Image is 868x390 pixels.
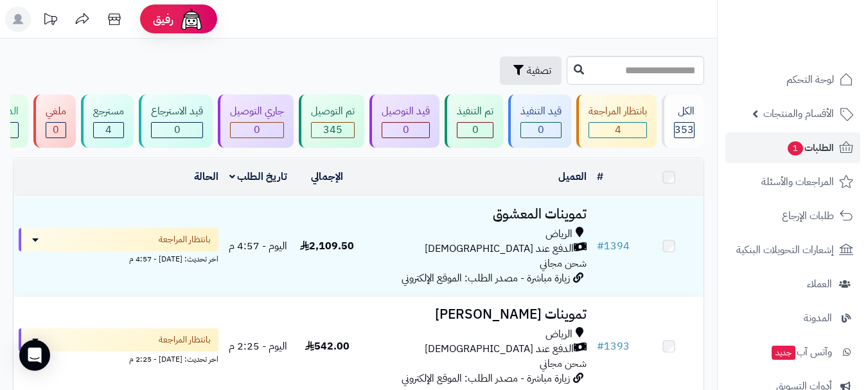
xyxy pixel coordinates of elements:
[323,122,342,137] span: 345
[538,122,544,137] span: 0
[457,123,493,137] div: 0
[725,166,860,197] a: المراجعات والأسئلة
[382,123,429,137] div: 0
[597,169,603,184] a: #
[540,256,587,271] span: شحن مجاني
[403,122,409,137] span: 0
[174,122,181,137] span: 0
[674,104,695,119] div: الكل
[312,123,354,137] div: 345
[659,94,707,148] a: الكل353
[231,123,283,137] div: 0
[597,339,630,354] a: #1393
[215,94,296,148] a: جاري التوصيل 0
[506,94,574,148] a: قيد التنفيذ 0
[500,57,562,85] button: تصفية
[402,371,570,386] span: زيارة مباشرة - مصدر الطلب: الموقع الإلكتروني
[786,139,834,157] span: الطلبات
[545,227,572,242] span: الرياض
[93,104,124,119] div: مسترجع
[300,238,354,254] span: 2,109.50
[367,307,587,322] h3: تموينات [PERSON_NAME]
[782,207,834,225] span: طلبات الإرجاع
[105,122,112,137] span: 4
[425,242,574,256] span: الدفع عند [DEMOGRAPHIC_DATA]
[675,122,694,137] span: 353
[772,346,795,360] span: جديد
[589,104,647,119] div: بانتظار المراجعة
[78,94,136,148] a: مسترجع 4
[94,123,123,137] div: 4
[179,6,204,32] img: ai-face.png
[152,123,202,137] div: 0
[736,241,834,259] span: إشعارات التحويلات البنكية
[229,169,288,184] a: تاريخ الطلب
[19,251,218,265] div: اخر تحديث: [DATE] - 4:57 م
[540,356,587,371] span: شحن مجاني
[615,122,621,137] span: 4
[725,200,860,231] a: طلبات الإرجاع
[807,275,832,293] span: العملاء
[367,94,442,148] a: قيد التوصيل 0
[589,123,646,137] div: 4
[229,339,287,354] span: اليوم - 2:25 م
[311,169,343,184] a: الإجمالي
[159,333,211,346] span: بانتظار المراجعة
[457,104,493,119] div: تم التنفيذ
[597,238,604,254] span: #
[382,104,430,119] div: قيد التوصيل
[34,6,66,35] a: تحديثات المنصة
[194,169,218,184] a: الحالة
[770,343,832,361] span: وآتس آب
[46,104,66,119] div: ملغي
[725,269,860,299] a: العملاء
[153,12,173,27] span: رفيق
[425,342,574,357] span: الدفع عند [DEMOGRAPHIC_DATA]
[725,64,860,95] a: لوحة التحكم
[545,327,572,342] span: الرياض
[136,94,215,148] a: قيد الاسترجاع 0
[725,132,860,163] a: الطلبات1
[230,104,284,119] div: جاري التوصيل
[442,94,506,148] a: تم التنفيذ 0
[763,105,834,123] span: الأقسام والمنتجات
[254,122,260,137] span: 0
[19,340,50,371] div: Open Intercom Messenger
[367,207,587,222] h3: تموينات المعشوق
[46,123,66,137] div: 0
[159,233,211,246] span: بانتظار المراجعة
[725,303,860,333] a: المدونة
[402,270,570,286] span: زيارة مباشرة - مصدر الطلب: الموقع الإلكتروني
[786,71,834,89] span: لوحة التحكم
[520,104,562,119] div: قيد التنفيذ
[521,123,561,137] div: 0
[31,94,78,148] a: ملغي 0
[781,10,856,37] img: logo-2.png
[597,238,630,254] a: #1394
[574,94,659,148] a: بانتظار المراجعة 4
[787,141,804,156] span: 1
[305,339,350,354] span: 542.00
[597,339,604,354] span: #
[296,94,367,148] a: تم التوصيل 345
[151,104,203,119] div: قيد الاسترجاع
[761,173,834,191] span: المراجعات والأسئلة
[558,169,587,184] a: العميل
[472,122,479,137] span: 0
[19,351,218,365] div: اخر تحديث: [DATE] - 2:25 م
[725,235,860,265] a: إشعارات التحويلات البنكية
[725,337,860,368] a: وآتس آبجديد
[804,309,832,327] span: المدونة
[527,63,551,78] span: تصفية
[311,104,355,119] div: تم التوصيل
[229,238,287,254] span: اليوم - 4:57 م
[53,122,59,137] span: 0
